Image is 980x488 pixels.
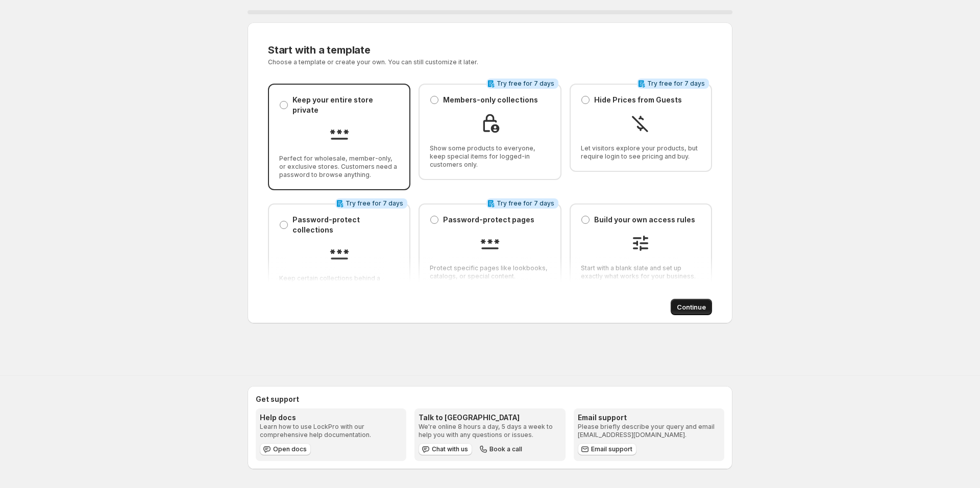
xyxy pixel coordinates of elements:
[329,123,350,144] img: Keep your entire store private
[591,445,632,453] span: Email support
[581,264,701,280] span: Start with a blank slate and set up exactly what works for your business.
[443,215,534,225] p: Password-protect pages
[476,443,526,455] button: Book a call
[329,243,350,264] img: Password-protect collections
[578,423,720,439] p: Please briefly describe your query and email [EMAIL_ADDRESS][DOMAIN_NAME].
[578,443,636,455] a: Email support
[292,95,399,115] p: Keep your entire store private
[260,423,402,439] p: Learn how to use LockPro with our comprehensive help documentation.
[268,58,591,66] p: Choose a template or create your own. You can still customize it later.
[260,413,402,423] h3: Help docs
[279,155,399,179] span: Perfect for wholesale, member-only, or exclusive stores. Customers need a password to browse anyt...
[432,445,468,453] span: Chat with us
[647,80,705,88] span: Try free for 7 days
[443,95,538,105] p: Members-only collections
[497,199,554,208] span: Try free for 7 days
[581,144,701,161] span: Let visitors explore your products, but require login to see pricing and buy.
[480,113,500,134] img: Members-only collections
[279,274,399,299] span: Keep certain collections behind a password while the rest of your store is open.
[430,264,550,280] span: Protect specific pages like lookbooks, catalogs, or special content.
[273,445,307,453] span: Open docs
[594,215,695,225] p: Build your own access rules
[419,443,472,455] button: Chat with us
[630,233,651,253] img: Build your own access rules
[260,443,311,455] a: Open docs
[268,44,371,56] span: Start with a template
[346,199,403,208] span: Try free for 7 days
[419,423,561,439] p: We're online 8 hours a day, 5 days a week to help you with any questions or issues.
[578,413,720,423] h3: Email support
[419,413,561,423] h3: Talk to [GEOGRAPHIC_DATA]
[677,302,706,312] span: Continue
[497,80,554,88] span: Try free for 7 days
[489,445,522,453] span: Book a call
[630,113,651,134] img: Hide Prices from Guests
[480,233,500,253] img: Password-protect pages
[671,299,712,315] button: Continue
[292,215,399,235] p: Password-protect collections
[430,144,550,169] span: Show some products to everyone, keep special items for logged-in customers only.
[594,95,682,105] p: Hide Prices from Guests
[256,394,724,404] h2: Get support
